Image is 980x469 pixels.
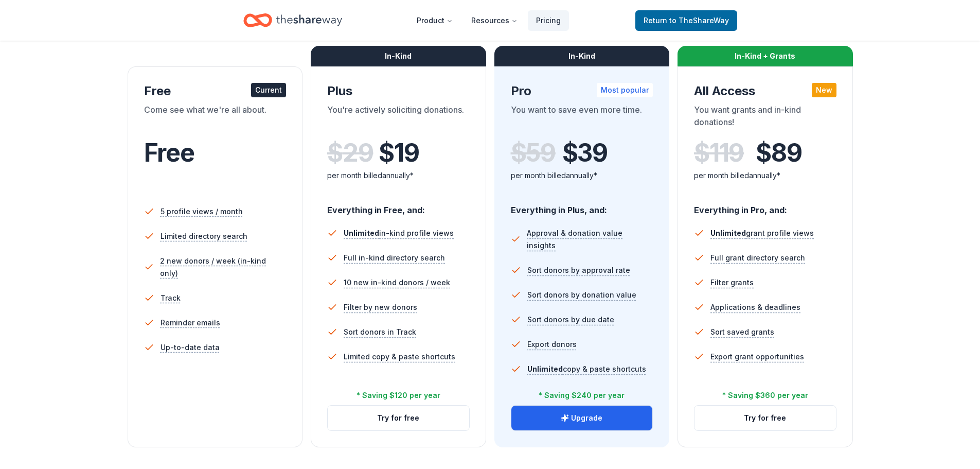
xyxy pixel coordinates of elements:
span: Sort saved grants [710,326,774,338]
span: Unlimited [527,364,563,373]
button: Product [408,10,461,31]
div: * Saving $240 per year [539,389,625,402]
div: You're actively soliciting donations. [327,103,470,132]
span: Sort donors by approval rate [527,264,630,276]
span: $ 89 [756,138,801,167]
a: Pricing [528,10,569,31]
div: per month billed annually* [327,169,470,182]
span: 10 new in-kind donors / week [344,276,450,289]
div: per month billed annually* [694,169,836,182]
span: Applications & deadlines [710,301,800,314]
div: per month billed annually* [511,169,653,182]
div: In-Kind [494,46,670,66]
span: Unlimited [344,229,379,237]
span: $ 39 [562,138,608,167]
span: Return [644,14,729,27]
div: Everything in Pro, and: [694,195,836,217]
span: 5 profile views / month [161,205,243,218]
span: copy & paste shortcuts [527,364,646,373]
span: Full grant directory search [710,252,805,264]
span: Export donors [527,338,577,351]
div: * Saving $360 per year [722,389,808,402]
div: You want to save even more time. [511,103,653,132]
div: In-Kind + Grants [678,46,853,66]
div: Most popular [597,83,653,97]
a: Returnto TheShareWay [635,10,737,31]
span: Up-to-date data [161,341,220,354]
div: Come see what we're all about. [144,103,287,132]
div: Plus [327,83,470,99]
span: grant profile views [710,229,814,237]
div: You want grants and in-kind donations! [694,103,836,132]
span: Sort donors by donation value [527,289,636,301]
span: Approval & donation value insights [527,227,653,252]
button: Try for free [694,406,836,430]
span: Filter grants [710,276,754,289]
span: Limited copy & paste shortcuts [344,351,455,363]
span: in-kind profile views [344,229,454,237]
span: Sort donors in Track [344,326,416,338]
div: Everything in Free, and: [327,195,470,217]
span: Export grant opportunities [710,351,804,363]
div: All Access [694,83,836,99]
span: Track [161,292,181,304]
span: $ 19 [379,138,419,167]
span: Free [144,137,194,168]
span: to TheShareWay [669,16,729,25]
div: In-Kind [311,46,486,66]
span: 2 new donors / week (in-kind only) [160,255,286,280]
div: Current [251,83,286,97]
button: Upgrade [511,406,653,430]
nav: Main [408,8,569,32]
div: New [812,83,836,97]
div: Pro [511,83,653,99]
span: Filter by new donors [344,301,417,314]
span: Full in-kind directory search [344,252,445,264]
a: Home [243,8,342,32]
div: Everything in Plus, and: [511,195,653,217]
span: Limited directory search [161,230,247,242]
div: Free [144,83,287,99]
span: Unlimited [710,229,746,237]
span: Reminder emails [161,317,220,329]
div: * Saving $120 per year [357,389,440,402]
button: Resources [463,10,526,31]
span: Sort donors by due date [527,314,614,326]
button: Try for free [328,406,469,430]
